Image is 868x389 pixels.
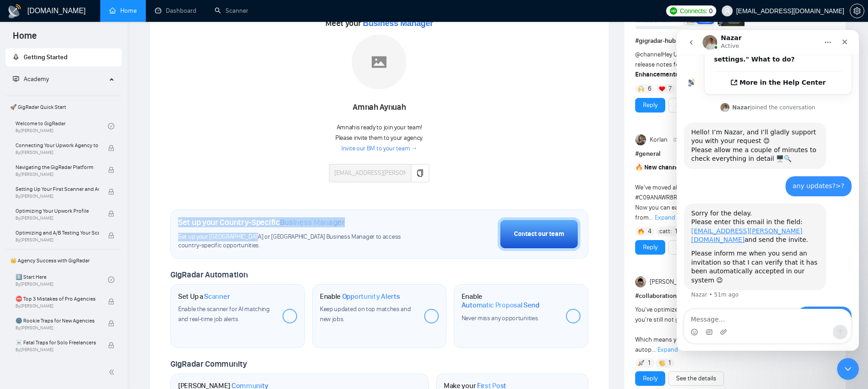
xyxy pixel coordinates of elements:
[5,48,122,67] li: Getting Started
[668,371,724,386] button: See the details
[635,134,646,145] img: Korlan
[15,237,99,243] span: By [PERSON_NAME]
[709,6,713,16] span: 0
[108,189,114,195] span: lock
[850,7,864,15] a: setting
[643,374,657,384] a: Reply
[178,217,345,227] h1: Set up your Country-Specific
[108,320,114,327] span: lock
[13,75,49,83] span: Academy
[635,194,681,201] span: #C09ANAWR8R5
[13,54,19,60] span: rocket
[850,7,864,15] span: setting
[648,227,652,236] span: 4
[644,164,699,171] strong: New channel alert!
[650,135,668,145] span: Korlan
[850,4,864,18] button: setting
[635,149,835,159] h1: # general
[108,167,114,173] span: lock
[680,6,707,16] span: Connects:
[280,217,345,227] span: Business Manager
[635,36,835,46] h1: # gigradar-hub
[15,303,99,309] span: By [PERSON_NAME]
[337,123,422,131] span: Amnah is ready to join your team!
[24,75,49,83] span: Academy
[6,98,121,116] span: 🚀 GigRadar Quick Start
[204,292,230,301] span: Scanner
[635,51,662,58] span: @channel
[15,184,99,194] span: Setting Up Your First Scanner and Auto-Bidder
[13,76,19,82] span: fund-projection-screen
[668,358,671,368] span: 1
[668,240,724,255] button: See the details
[15,325,99,331] span: By [PERSON_NAME]
[7,4,22,19] img: logo
[15,172,99,177] span: By [PERSON_NAME]
[342,292,400,301] span: Opportunity Alerts
[635,276,646,287] img: Joey Akhter
[108,368,118,377] span: double-left
[15,163,99,172] span: Navigating the GigRadar Platform
[462,301,539,310] span: Automatic Proposal Send
[108,123,114,129] span: check-circle
[341,144,417,153] a: Invite our BM to your team →
[108,276,114,283] span: check-circle
[178,292,230,301] h1: Set Up a
[676,242,716,252] a: See the details
[643,242,657,252] a: Reply
[643,100,657,110] a: Reply
[498,217,580,251] button: Contact our team
[170,359,247,369] span: GigRadar Community
[648,84,652,93] span: 6
[635,306,831,353] span: You've optimized your profile and are sending converting proposals but you're still not getting i...
[320,305,411,323] span: Keep updated on top matches and new jobs.
[108,298,114,305] span: lock
[411,164,429,182] button: copy
[659,86,665,92] img: ❤️
[673,136,686,144] span: [DATE]
[178,233,420,250] span: Set up your [GEOGRAPHIC_DATA] or [GEOGRAPHIC_DATA] Business Manager to access country-specific op...
[108,145,114,151] span: lock
[514,229,564,239] div: Contact our team
[108,210,114,217] span: lock
[170,270,247,280] span: GigRadar Automation
[675,227,677,236] span: 1
[215,7,248,15] a: searchScanner
[416,169,424,177] span: copy
[352,35,406,89] img: placeholder.png
[635,51,821,78] span: Hey Upwork growth hackers, here's our July round-up and release notes for GigRadar • is your prof...
[462,292,559,310] h1: Enable
[15,141,99,150] span: Connecting Your Upwork Agency to GigRadar
[668,84,672,93] span: 7
[335,134,423,142] span: Please invite them to your agency.
[638,360,644,366] img: 🚀
[659,360,665,366] img: 👏
[648,358,650,368] span: 1
[109,7,137,15] a: homeHome
[6,251,121,270] span: 👑 Agency Success with GigRadar
[320,292,400,301] h1: Enable
[329,100,429,115] div: Amnah Aynuah
[15,215,99,221] span: By [PERSON_NAME]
